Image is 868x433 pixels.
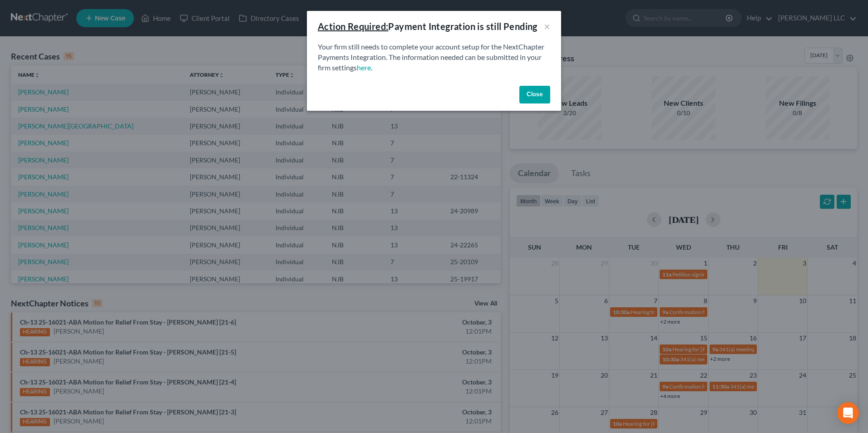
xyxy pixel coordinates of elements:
p: Your firm still needs to complete your account setup for the NextChapter Payments Integration. Th... [318,42,550,73]
button: Close [519,86,550,104]
button: × [544,21,550,32]
div: Payment Integration is still Pending [318,20,538,33]
a: here [357,63,371,72]
div: Open Intercom Messenger [837,402,859,424]
u: Action Required: [318,21,388,32]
